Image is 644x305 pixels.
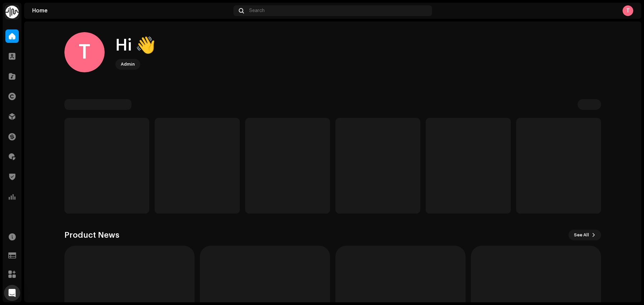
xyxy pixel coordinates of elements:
div: Admin [121,60,135,68]
span: See All [574,228,589,242]
div: T [623,5,633,16]
button: See All [569,230,601,240]
div: Home [32,8,231,13]
span: Search [249,8,265,13]
div: Open Intercom Messenger [4,285,20,301]
img: 0f74c21f-6d1c-4dbc-9196-dbddad53419e [5,5,19,19]
h3: Product News [64,230,119,240]
div: Hi 👋 [115,35,156,56]
div: T [64,32,105,72]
